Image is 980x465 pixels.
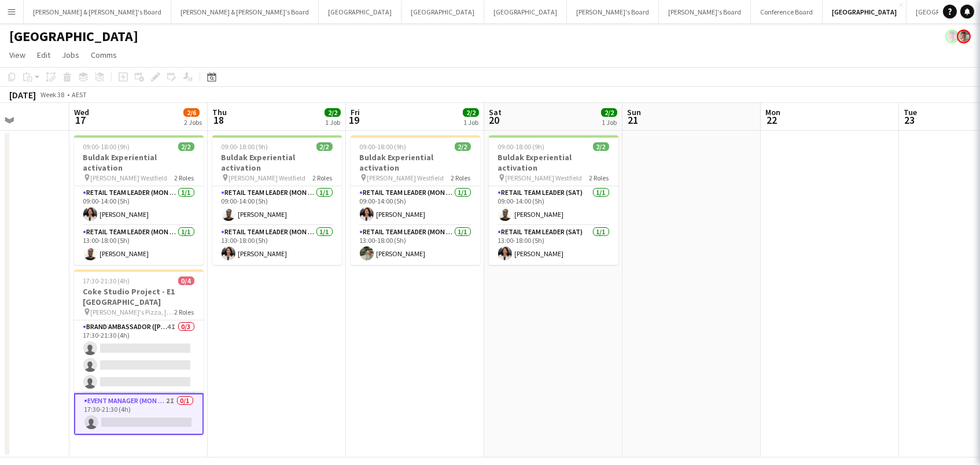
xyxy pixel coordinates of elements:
span: 21 [625,113,641,127]
span: 2/2 [463,108,479,117]
h1: [GEOGRAPHIC_DATA] [9,28,138,45]
button: [GEOGRAPHIC_DATA] [484,1,567,23]
span: Sun [627,107,641,117]
span: Wed [74,107,89,117]
h3: Buldak Experiential activation [351,152,480,173]
span: Comms [91,50,117,60]
span: [PERSON_NAME] Westfield [367,174,444,182]
a: Edit [32,47,55,62]
span: Fri [351,107,360,117]
h3: Buldak Experiential activation [489,152,618,173]
app-job-card: 17:30-21:30 (4h)0/4Coke Studio Project - E1 [GEOGRAPHIC_DATA] [PERSON_NAME]'s Pizza, [GEOGRAPHIC_... [74,270,204,435]
span: Sat [489,107,502,117]
span: 2/2 [178,142,194,151]
span: 17 [72,113,89,127]
span: 2 Roles [175,174,194,182]
div: 1 Job [325,118,340,127]
app-job-card: 09:00-18:00 (9h)2/2Buldak Experiential activation [PERSON_NAME] Westfield2 RolesRETAIL Team Leade... [74,135,204,265]
span: 18 [211,113,227,127]
span: Mon [765,107,780,117]
app-card-role: RETAIL Team Leader (Mon - Fri)1/109:00-14:00 (5h)[PERSON_NAME] [351,186,480,226]
app-user-avatar: Victoria Hunt [945,29,959,43]
span: 17:30-21:30 (4h) [83,276,130,285]
div: AEST [72,90,87,99]
span: 2/2 [325,108,341,117]
app-user-avatar: Victoria Hunt [957,29,971,43]
a: Jobs [57,47,84,62]
div: 1 Job [463,118,478,127]
div: 1 Job [602,118,617,127]
button: [GEOGRAPHIC_DATA] [823,1,907,23]
span: Thu [212,107,227,117]
app-card-role: RETAIL Team Leader (Mon - Fri)1/113:00-18:00 (5h)[PERSON_NAME] [351,226,480,265]
app-card-role: RETAIL Team Leader (Mon - Fri)1/109:00-14:00 (5h)[PERSON_NAME] [74,186,204,226]
h3: Buldak Experiential activation [212,152,342,173]
app-card-role: Brand Ambassador ([PERSON_NAME])4I0/317:30-21:30 (4h) [74,320,204,393]
span: 23 [902,113,917,127]
app-card-role: RETAIL Team Leader (Sat)1/109:00-14:00 (5h)[PERSON_NAME] [489,186,618,226]
span: 2 Roles [451,174,471,182]
app-card-role: RETAIL Team Leader (Mon - Fri)1/113:00-18:00 (5h)[PERSON_NAME] [212,226,342,265]
span: 2 Roles [313,174,333,182]
span: [PERSON_NAME] Westfield [91,174,168,182]
div: 2 Jobs [184,118,202,127]
span: 09:00-18:00 (9h) [222,142,268,151]
span: 2/2 [316,142,333,151]
span: 20 [487,113,502,127]
app-job-card: 09:00-18:00 (9h)2/2Buldak Experiential activation [PERSON_NAME] Westfield2 RolesRETAIL Team Leade... [351,135,480,265]
span: 2/2 [593,142,609,151]
span: Tue [904,107,917,117]
app-card-role: Event Manager (Mon - Fri)2I0/117:30-21:30 (4h) [74,393,204,435]
button: [PERSON_NAME]'s Board [659,1,751,23]
span: 2/2 [601,108,617,117]
span: [PERSON_NAME] Westfield [506,174,583,182]
app-job-card: 09:00-18:00 (9h)2/2Buldak Experiential activation [PERSON_NAME] Westfield2 RolesRETAIL Team Leade... [489,135,618,265]
span: [PERSON_NAME] Westfield [229,174,306,182]
button: [GEOGRAPHIC_DATA] [319,1,401,23]
span: Week 38 [38,90,67,99]
a: View [5,47,30,62]
button: [GEOGRAPHIC_DATA] [401,1,484,23]
span: Jobs [62,50,79,60]
span: 22 [764,113,780,127]
span: 2 Roles [590,174,609,182]
span: 2/6 [183,108,200,117]
button: [PERSON_NAME] & [PERSON_NAME]'s Board [24,1,171,23]
app-card-role: RETAIL Team Leader (Mon - Fri)1/109:00-14:00 (5h)[PERSON_NAME] [212,186,342,226]
span: 2/2 [455,142,471,151]
h3: Buldak Experiential activation [74,152,204,173]
app-job-card: 09:00-18:00 (9h)2/2Buldak Experiential activation [PERSON_NAME] Westfield2 RolesRETAIL Team Leade... [212,135,342,265]
button: [PERSON_NAME] & [PERSON_NAME]'s Board [171,1,319,23]
span: [PERSON_NAME]'s Pizza, [GEOGRAPHIC_DATA] [91,308,175,316]
span: 09:00-18:00 (9h) [498,142,545,151]
app-card-role: RETAIL Team Leader (Mon - Fri)1/113:00-18:00 (5h)[PERSON_NAME] [74,226,204,265]
button: Conference Board [751,1,823,23]
span: Edit [37,50,50,60]
span: 09:00-18:00 (9h) [83,142,130,151]
h3: Coke Studio Project - E1 [GEOGRAPHIC_DATA] [74,286,204,307]
span: 2 Roles [175,308,194,316]
span: 0/4 [178,276,194,285]
app-card-role: RETAIL Team Leader (Sat)1/113:00-18:00 (5h)[PERSON_NAME] [489,226,618,265]
a: Comms [86,47,121,62]
div: [DATE] [9,89,36,101]
button: [PERSON_NAME]'s Board [567,1,659,23]
span: 09:00-18:00 (9h) [360,142,407,151]
span: 19 [349,113,360,127]
span: View [9,50,25,60]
